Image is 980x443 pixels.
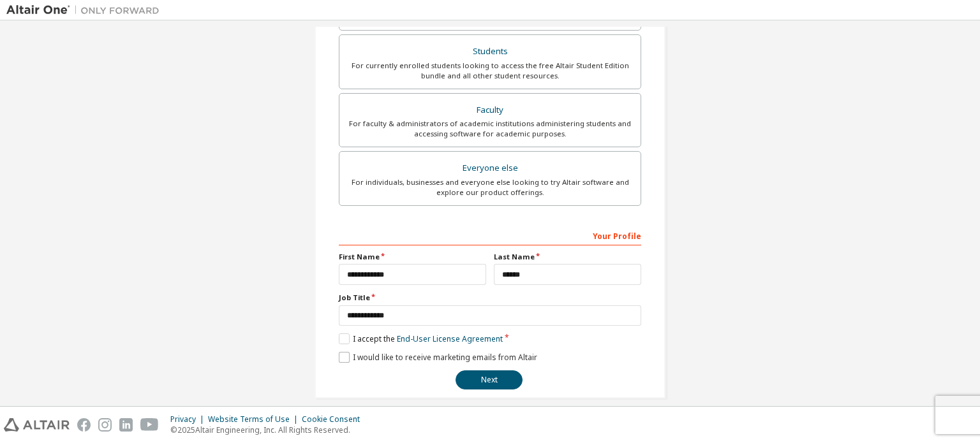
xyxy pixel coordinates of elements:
[347,61,633,81] div: For currently enrolled students looking to access the free Altair Student Edition bundle and all ...
[456,370,523,389] button: Next
[397,333,503,344] a: End-User License Agreement
[494,252,641,262] label: Last Name
[347,119,633,139] div: For faculty & administrators of academic institutions administering students and accessing softwa...
[77,418,91,432] img: facebook.svg
[6,4,166,17] img: Altair One
[170,414,208,425] div: Privacy
[208,414,302,425] div: Website Terms of Use
[339,225,641,245] div: Your Profile
[302,414,367,425] div: Cookie Consent
[140,418,159,432] img: youtube.svg
[339,333,503,344] label: I accept the
[347,43,633,61] div: Students
[347,101,633,119] div: Faculty
[170,425,367,435] p: © 2025 Altair Engineering, Inc. All Rights Reserved.
[347,177,633,198] div: For individuals, businesses and everyone else looking to try Altair software and explore our prod...
[119,418,133,432] img: linkedin.svg
[339,252,486,262] label: First Name
[347,159,633,177] div: Everyone else
[339,352,537,363] label: I would like to receive marketing emails from Altair
[4,418,70,432] img: altair_logo.svg
[339,293,641,303] label: Job Title
[98,418,112,432] img: instagram.svg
